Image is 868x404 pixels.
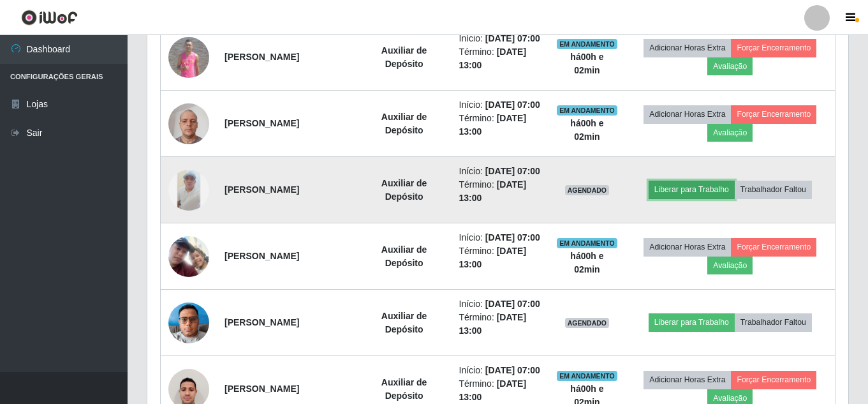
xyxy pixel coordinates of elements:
[731,105,816,123] button: Forçar Encerramento
[459,165,541,178] li: Início:
[381,112,427,135] strong: Auxiliar de Depósito
[644,238,731,256] button: Adicionar Horas Extra
[649,313,735,331] button: Liberar para Trabalho
[459,231,541,244] li: Início:
[570,52,603,75] strong: há 00 h e 02 min
[485,365,540,375] time: [DATE] 07:00
[168,37,209,78] img: 1705532725952.jpeg
[485,166,540,176] time: [DATE] 07:00
[731,238,816,256] button: Forçar Encerramento
[224,317,299,327] strong: [PERSON_NAME]
[644,39,731,57] button: Adicionar Horas Extra
[707,57,753,75] button: Avaliação
[565,185,610,195] span: AGENDADO
[381,178,427,202] strong: Auxiliar de Depósito
[459,297,541,311] li: Início:
[459,98,541,112] li: Início:
[485,33,540,43] time: [DATE] 07:00
[485,299,540,309] time: [DATE] 07:00
[557,371,617,381] span: EM ANDAMENTO
[224,184,299,195] strong: [PERSON_NAME]
[381,244,427,268] strong: Auxiliar de Depósito
[731,371,816,389] button: Forçar Encerramento
[21,10,78,26] img: CoreUI Logo
[557,39,617,49] span: EM ANDAMENTO
[644,105,731,123] button: Adicionar Horas Extra
[557,105,617,116] span: EM ANDAMENTO
[570,251,603,274] strong: há 00 h e 02 min
[707,257,753,274] button: Avaliação
[485,232,540,243] time: [DATE] 07:00
[168,96,209,151] img: 1723391026413.jpeg
[565,318,610,328] span: AGENDADO
[224,384,299,394] strong: [PERSON_NAME]
[570,118,603,142] strong: há 00 h e 02 min
[459,112,541,138] li: Término:
[649,181,735,198] button: Liberar para Trabalho
[459,45,541,72] li: Término:
[644,371,731,389] button: Adicionar Horas Extra
[381,45,427,69] strong: Auxiliar de Depósito
[224,52,299,62] strong: [PERSON_NAME]
[224,118,299,128] strong: [PERSON_NAME]
[459,178,541,205] li: Término:
[459,364,541,377] li: Início:
[459,32,541,45] li: Início:
[168,296,209,350] img: 1728993932002.jpeg
[707,124,753,142] button: Avaliação
[731,39,816,57] button: Forçar Encerramento
[459,377,541,404] li: Término:
[735,313,812,331] button: Trabalhador Faltou
[168,170,209,211] img: 1745614323797.jpeg
[459,244,541,271] li: Término:
[381,311,427,334] strong: Auxiliar de Depósito
[381,377,427,401] strong: Auxiliar de Depósito
[168,236,209,277] img: 1710975526937.jpeg
[224,251,299,261] strong: [PERSON_NAME]
[557,238,617,248] span: EM ANDAMENTO
[735,181,812,198] button: Trabalhador Faltou
[459,311,541,338] li: Término:
[485,100,540,110] time: [DATE] 07:00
